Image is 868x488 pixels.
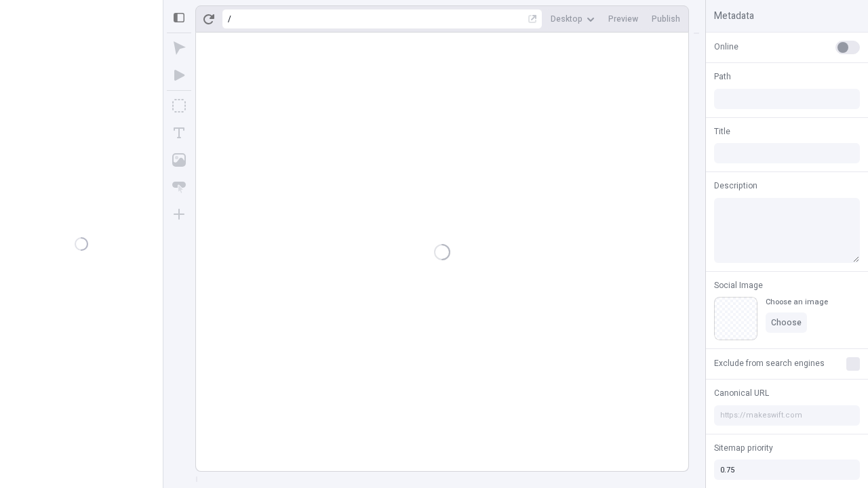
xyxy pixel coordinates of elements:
[652,14,680,24] span: Publish
[167,121,191,145] button: Text
[603,9,644,29] button: Preview
[545,9,600,29] button: Desktop
[766,312,807,333] button: Choose
[714,180,757,192] span: Description
[714,405,860,426] input: https://makeswift.com
[714,387,769,399] span: Canonical URL
[646,9,686,29] button: Publish
[167,175,191,199] button: Button
[551,14,583,24] span: Desktop
[714,279,763,291] span: Social Image
[167,148,191,172] button: Image
[714,442,773,454] span: Sitemap priority
[714,70,731,83] span: Path
[714,357,825,369] span: Exclude from search engines
[167,94,191,118] button: Box
[766,297,828,307] div: Choose an image
[714,41,738,53] span: Online
[714,125,730,138] span: Title
[771,317,802,328] span: Choose
[228,14,231,24] div: /
[608,14,638,24] span: Preview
